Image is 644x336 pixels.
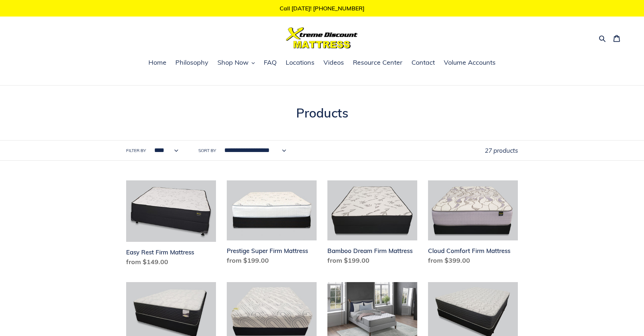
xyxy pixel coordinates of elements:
button: Shop Now [214,57,258,68]
a: Home [145,57,170,68]
span: Philosophy [175,58,208,67]
a: Cloud Comfort Firm Mattress [428,180,518,268]
img: Xtreme Discount Mattress [286,27,358,49]
span: Volume Accounts [444,58,496,67]
a: Contact [408,57,438,68]
span: Resource Center [353,58,402,67]
a: Easy Rest Firm Mattress [126,180,216,270]
span: Contact [411,58,435,67]
a: FAQ [260,57,280,68]
a: Volume Accounts [440,57,499,68]
a: Resource Center [349,57,406,68]
label: Sort by [198,147,216,154]
span: FAQ [264,58,277,67]
span: Locations [286,58,314,67]
span: 27 products [485,147,518,154]
a: Bamboo Dream Firm Mattress [327,180,417,268]
label: Filter by [126,147,146,154]
span: Home [148,58,166,67]
a: Videos [320,57,348,68]
a: Philosophy [172,57,212,68]
span: Products [296,105,348,121]
a: Locations [282,57,318,68]
a: Prestige Super Firm Mattress [227,180,317,268]
span: Shop Now [217,58,249,67]
span: Videos [323,58,344,67]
